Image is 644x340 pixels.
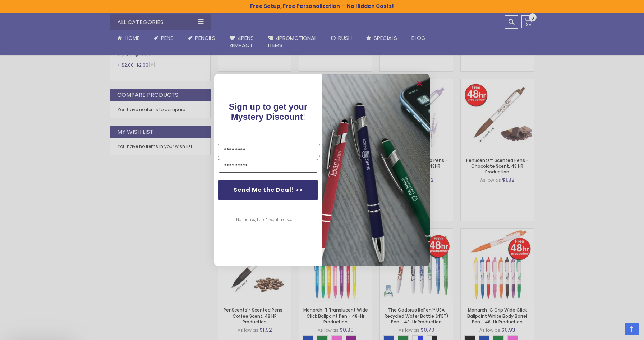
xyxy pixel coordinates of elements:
[229,102,308,122] span: !
[322,74,430,266] img: pop-up-image
[585,321,644,340] iframe: Google Customer Reviews
[414,78,425,89] button: Close dialog
[229,102,308,122] span: Sign up to get your Mystery Discount
[218,180,318,200] button: Send Me the Deal! >>
[233,211,304,229] button: No thanks, I don't want a discount.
